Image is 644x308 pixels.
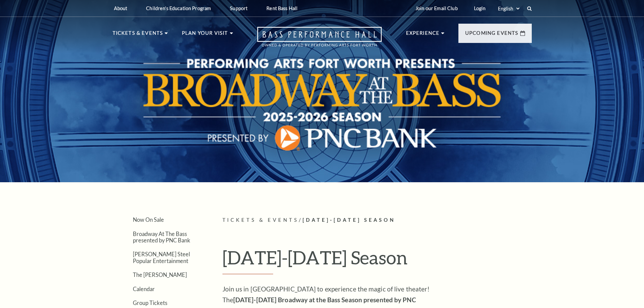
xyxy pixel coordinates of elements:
p: Children's Education Program [146,5,211,11]
p: Plan Your Visit [182,29,228,41]
a: [PERSON_NAME] Steel Popular Entertainment [133,251,190,264]
a: Broadway At The Bass presented by PNC Bank [133,231,190,243]
a: The [PERSON_NAME] [133,271,187,278]
a: Calendar [133,286,155,292]
p: / [222,216,532,224]
h1: [DATE]-[DATE] Season [222,246,532,274]
span: Tickets & Events [222,217,299,223]
select: Select: [497,5,521,12]
a: Group Tickets [133,300,167,306]
p: Rent Bass Hall [266,5,297,11]
p: Upcoming Events [465,29,519,41]
p: Experience [406,29,440,41]
p: Support [230,5,247,11]
span: [DATE]-[DATE] Season [303,217,396,223]
a: Now On Sale [133,216,164,223]
p: Tickets & Events [113,29,163,41]
p: About [114,5,127,11]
